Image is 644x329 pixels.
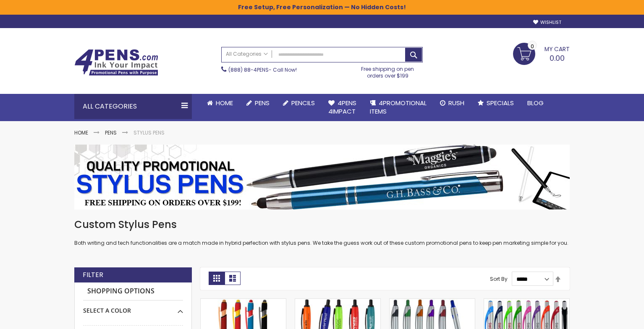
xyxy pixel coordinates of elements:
a: Pens [240,94,276,112]
span: - Call Now! [228,66,297,73]
strong: Grid [209,272,225,285]
a: Pencils [276,94,322,112]
img: Stylus Pens [74,145,570,210]
div: All Categories [74,94,192,119]
span: 0 [531,42,534,50]
a: Home [200,94,240,112]
a: 4PROMOTIONALITEMS [363,94,433,121]
span: 4Pens 4impact [328,98,356,116]
span: 0.00 [550,53,565,63]
strong: Stylus Pens [134,129,165,136]
h1: Custom Stylus Pens [74,218,570,231]
span: Specials [487,98,514,107]
div: Both writing and tech functionalities are a match made in hybrid perfection with stylus pens. We ... [74,218,570,247]
a: Pens [105,129,117,136]
a: Neon-Bright Promo Pens - Special Offer [295,298,380,306]
span: All Categories [226,51,268,57]
a: Lexus Stylus Pen [484,298,569,306]
a: Specials [471,94,521,112]
a: Blog [521,94,550,112]
img: 4Pens Custom Pens and Promotional Products [74,49,158,76]
span: Pencils [291,98,315,107]
strong: Filter [83,270,103,280]
a: Rush [433,94,471,112]
a: (888) 88-4PENS [228,66,269,73]
span: Rush [448,98,464,107]
a: Wishlist [533,19,561,26]
span: Pens [255,98,270,107]
span: Blog [527,98,544,107]
span: Home [216,98,233,107]
a: 0.00 0 [513,43,570,64]
a: Home [74,129,88,136]
a: 4Pens4impact [322,94,363,121]
div: Free shipping on pen orders over $199 [353,62,423,79]
strong: Shopping Options [83,282,183,301]
label: Sort By [490,275,508,282]
a: Superhero Ellipse Softy Pen with Stylus - Laser Engraved [201,298,286,306]
span: 4PROMOTIONAL ITEMS [370,98,427,116]
a: Slim Jen Silver Stylus [390,298,475,306]
a: All Categories [222,47,272,61]
div: Select A Color [83,301,183,315]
